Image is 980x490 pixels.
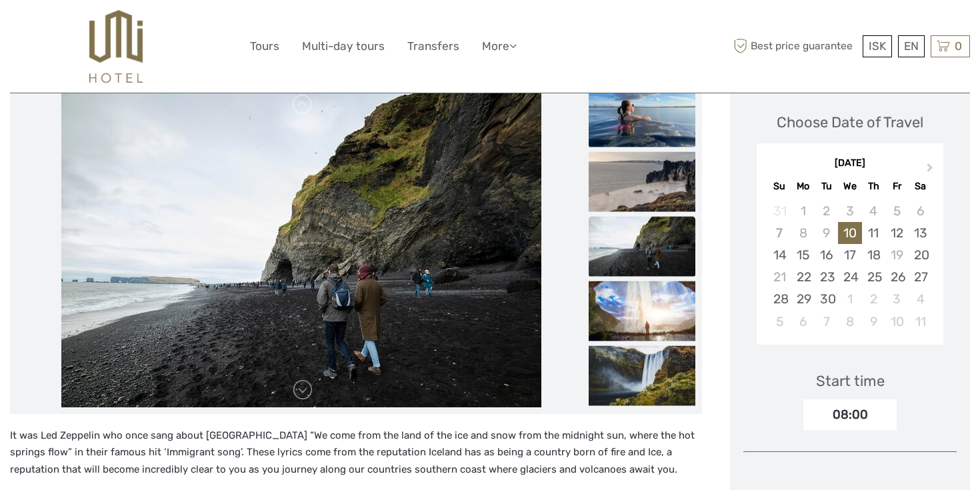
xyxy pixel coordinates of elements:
[768,288,791,310] div: Choose Sunday, September 28th, 2025
[407,37,459,56] a: Transfers
[909,177,932,195] div: Sa
[898,35,925,57] div: EN
[862,177,885,195] div: Th
[791,244,815,266] div: Choose Monday, September 15th, 2025
[757,157,943,171] div: [DATE]
[768,177,791,195] div: Su
[482,37,517,56] a: More
[803,399,897,430] div: 08:00
[838,266,861,288] div: Choose Wednesday, September 24th, 2025
[862,311,885,333] div: Choose Thursday, October 9th, 2025
[791,177,815,195] div: Mo
[885,200,909,222] div: Not available Friday, September 5th, 2025
[589,151,695,211] img: 6ca51bc300c747d19571711d9550aa66_slider_thumbnail.jpg
[19,23,151,34] p: We're away right now. Please check back later!
[777,112,923,133] div: Choose Date of Travel
[791,200,815,222] div: Not available Monday, September 1st, 2025
[153,21,169,37] button: Open LiveChat chat widget
[791,222,815,244] div: Not available Monday, September 8th, 2025
[815,288,838,310] div: Choose Tuesday, September 30th, 2025
[589,87,695,147] img: e61b5d43fdeb4ca6826cb1bd74f763cf_slider_thumbnail.jpeg
[816,371,885,391] div: Start time
[862,222,885,244] div: Choose Thursday, September 11th, 2025
[921,160,942,181] button: Next Month
[885,222,909,244] div: Choose Friday, September 12th, 2025
[909,311,932,333] div: Choose Saturday, October 11th, 2025
[589,216,695,276] img: 49051187b0b7471688870f92d21f96e0_slider_thumbnail.jpg
[838,177,861,195] div: We
[10,427,702,479] p: It was Led Zeppelin who once sang about [GEOGRAPHIC_DATA] “We come from the land of the ice and s...
[815,222,838,244] div: Not available Tuesday, September 9th, 2025
[589,345,695,405] img: 6941899c67424f25ab3c7d9acc7f8169_slider_thumbnail.jpg
[838,311,861,333] div: Choose Wednesday, October 8th, 2025
[909,288,932,310] div: Choose Saturday, October 4th, 2025
[862,244,885,266] div: Choose Thursday, September 18th, 2025
[953,39,964,53] span: 0
[885,244,909,266] div: Not available Friday, September 19th, 2025
[791,288,815,310] div: Choose Monday, September 29th, 2025
[730,35,859,57] span: Best price guarantee
[815,177,838,195] div: Tu
[89,10,142,83] img: 526-1e775aa5-7374-4589-9d7e-5793fb20bdfc_logo_big.jpg
[862,288,885,310] div: Choose Thursday, October 2nd, 2025
[61,87,541,407] img: 49051187b0b7471688870f92d21f96e0_main_slider.jpg
[909,222,932,244] div: Choose Saturday, September 13th, 2025
[791,266,815,288] div: Choose Monday, September 22nd, 2025
[589,281,695,341] img: 433962c24ab143ad948f18836763b54b_slider_thumbnail.jpg
[768,200,791,222] div: Not available Sunday, August 31st, 2025
[862,200,885,222] div: Not available Thursday, September 4th, 2025
[885,311,909,333] div: Choose Friday, October 10th, 2025
[885,288,909,310] div: Choose Friday, October 3rd, 2025
[768,244,791,266] div: Choose Sunday, September 14th, 2025
[761,200,939,333] div: month 2025-09
[869,39,886,53] span: ISK
[862,266,885,288] div: Choose Thursday, September 25th, 2025
[885,266,909,288] div: Choose Friday, September 26th, 2025
[909,200,932,222] div: Not available Saturday, September 6th, 2025
[838,200,861,222] div: Not available Wednesday, September 3rd, 2025
[815,200,838,222] div: Not available Tuesday, September 2nd, 2025
[838,222,861,244] div: Choose Wednesday, September 10th, 2025
[768,311,791,333] div: Choose Sunday, October 5th, 2025
[909,266,932,288] div: Choose Saturday, September 27th, 2025
[909,244,932,266] div: Choose Saturday, September 20th, 2025
[791,311,815,333] div: Choose Monday, October 6th, 2025
[815,266,838,288] div: Choose Tuesday, September 23rd, 2025
[838,288,861,310] div: Choose Wednesday, October 1st, 2025
[250,37,279,56] a: Tours
[302,37,385,56] a: Multi-day tours
[815,244,838,266] div: Choose Tuesday, September 16th, 2025
[768,222,791,244] div: Not available Sunday, September 7th, 2025
[768,266,791,288] div: Not available Sunday, September 21st, 2025
[885,177,909,195] div: Fr
[815,311,838,333] div: Choose Tuesday, October 7th, 2025
[838,244,861,266] div: Choose Wednesday, September 17th, 2025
